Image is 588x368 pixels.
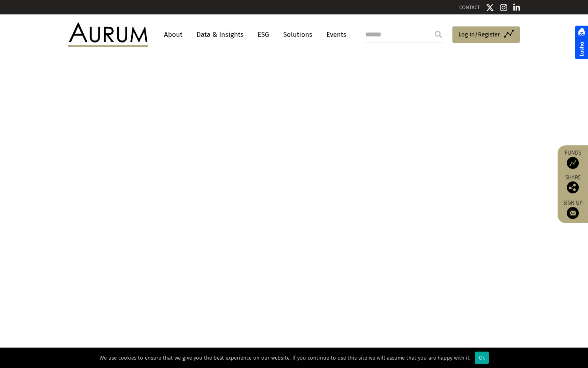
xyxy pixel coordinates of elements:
[475,352,489,364] div: Ok
[562,199,584,219] a: Sign up
[459,4,480,10] a: CONTACT
[452,26,520,43] a: Log in/Register
[567,181,579,193] img: Share this post
[192,27,248,42] a: Data & Insights
[567,157,579,169] img: Access Funds
[458,30,500,39] span: Log in/Register
[322,27,346,42] a: Events
[562,149,584,169] a: Funds
[562,175,584,193] div: Share
[486,4,494,12] img: Twitter icon
[500,4,507,12] img: Instagram icon
[430,26,446,42] input: Submit
[160,27,186,42] a: About
[567,207,579,219] img: Sign up to our newsletter
[68,22,148,46] img: Aurum
[513,4,520,12] img: Linkedin icon
[254,27,273,42] a: ESG
[279,27,316,42] a: Solutions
